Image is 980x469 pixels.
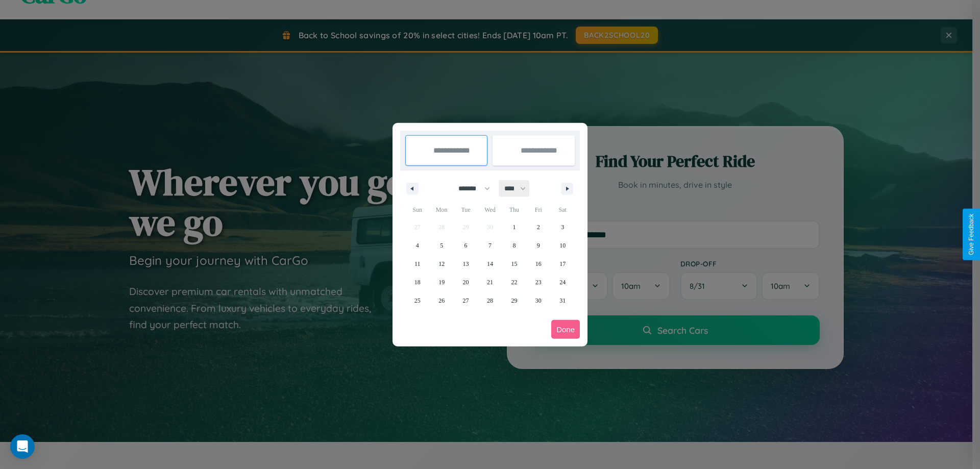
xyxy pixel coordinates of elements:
button: 22 [502,273,526,291]
button: 30 [526,291,550,310]
span: 27 [463,291,469,310]
span: Sat [551,202,575,218]
button: 7 [478,236,502,255]
span: Wed [478,202,502,218]
div: Open Intercom Messenger [10,434,35,459]
span: 30 [535,291,542,310]
button: 29 [502,291,526,310]
span: 20 [463,273,469,291]
button: 3 [551,218,575,236]
button: 9 [526,236,550,255]
span: 8 [512,236,516,255]
div: Give Feedback [968,214,975,255]
button: 11 [405,255,429,273]
span: 10 [559,236,566,255]
span: 21 [487,273,493,291]
button: 25 [405,291,429,310]
button: 2 [526,218,550,236]
span: 5 [440,236,443,255]
button: 13 [454,255,478,273]
span: Tue [454,202,478,218]
button: 27 [454,291,478,310]
button: 6 [454,236,478,255]
button: 31 [551,291,575,310]
span: 24 [559,273,566,291]
span: 28 [487,291,493,310]
span: 12 [438,255,445,273]
span: 1 [512,218,516,236]
span: 15 [511,255,517,273]
button: 28 [478,291,502,310]
button: 10 [551,236,575,255]
span: 29 [511,291,517,310]
span: 25 [414,291,421,310]
span: 7 [488,236,492,255]
span: Fri [526,202,550,218]
button: 8 [502,236,526,255]
span: 4 [416,236,419,255]
button: 16 [526,255,550,273]
span: 23 [535,273,542,291]
span: 2 [537,218,540,236]
span: 16 [535,255,542,273]
button: 21 [478,273,502,291]
button: 1 [502,218,526,236]
button: 12 [429,255,453,273]
button: 20 [454,273,478,291]
span: 31 [559,291,566,310]
span: Thu [502,202,526,218]
span: 3 [561,218,564,236]
button: 17 [551,255,575,273]
button: 4 [405,236,429,255]
button: 5 [429,236,453,255]
span: 14 [487,255,493,273]
span: Mon [429,202,453,218]
button: 15 [502,255,526,273]
span: 26 [438,291,445,310]
span: 9 [537,236,540,255]
span: 17 [559,255,566,273]
button: 14 [478,255,502,273]
button: Done [551,320,580,339]
button: 26 [429,291,453,310]
span: 19 [438,273,445,291]
button: 24 [551,273,575,291]
button: 19 [429,273,453,291]
span: 18 [414,273,421,291]
span: Sun [405,202,429,218]
span: 13 [463,255,469,273]
button: 18 [405,273,429,291]
span: 22 [511,273,517,291]
button: 23 [526,273,550,291]
span: 11 [414,255,421,273]
span: 6 [464,236,468,255]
